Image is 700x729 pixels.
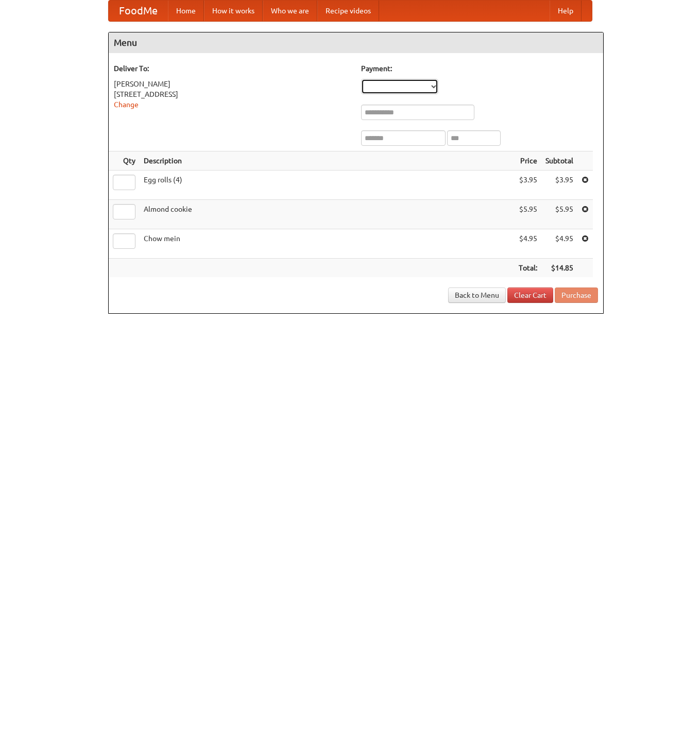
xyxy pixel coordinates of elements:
td: Egg rolls (4) [140,171,515,200]
div: [STREET_ADDRESS] [114,89,351,99]
th: Price [515,151,541,171]
td: $3.95 [515,171,541,200]
td: $5.95 [515,200,541,229]
th: Description [140,151,515,171]
a: Who we are [263,1,317,21]
h5: Payment: [361,63,598,74]
th: Subtotal [541,151,577,171]
td: Chow mein [140,229,515,259]
div: [PERSON_NAME] [114,79,351,89]
a: Change [114,100,139,109]
a: Home [168,1,204,21]
a: Clear Cart [507,287,553,303]
td: $4.95 [541,229,577,259]
a: How it works [204,1,263,21]
td: $3.95 [541,171,577,200]
a: Help [550,1,582,21]
h5: Deliver To: [114,63,351,74]
h4: Menu [109,32,603,53]
td: $5.95 [541,200,577,229]
a: Back to Menu [448,287,506,303]
button: Purchase [555,287,598,303]
th: Qty [109,151,140,171]
td: $4.95 [515,229,541,259]
th: $14.85 [541,259,577,278]
th: Total: [515,259,541,278]
a: Recipe videos [317,1,379,21]
td: Almond cookie [140,200,515,229]
a: FoodMe [109,1,168,21]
